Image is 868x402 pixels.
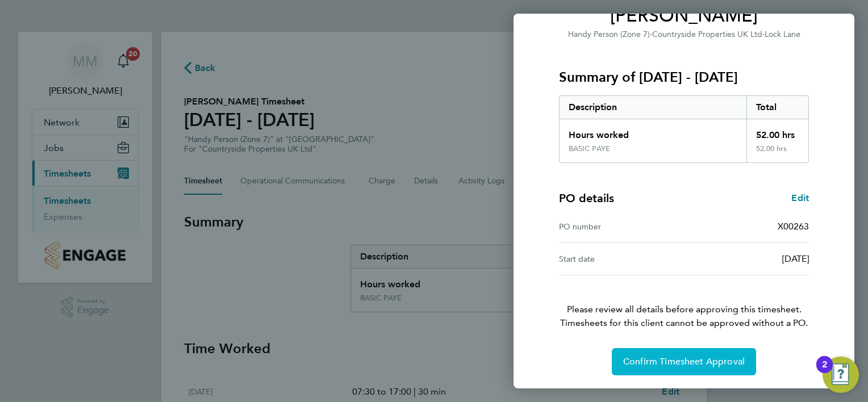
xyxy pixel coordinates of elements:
div: Hours worked [560,119,746,144]
div: 52.00 hrs [746,119,809,144]
div: [DATE] [684,252,809,266]
span: Handy Person (Zone 7) [568,30,650,39]
button: Open Resource Center, 2 new notifications [823,357,859,393]
span: Confirm Timesheet Approval [623,356,745,367]
span: X00263 [778,221,809,232]
div: PO number [559,220,684,233]
span: · [650,30,652,39]
h3: Summary of [DATE] - [DATE] [559,68,809,86]
a: Edit [791,191,809,205]
span: Countryside Properties UK Ltd [652,30,762,39]
span: Timesheets for this client cannot be approved without a PO. [545,316,823,330]
span: Lock Lane [765,30,800,39]
div: Total [746,96,809,119]
div: Description [560,96,746,119]
span: · [762,30,765,39]
button: Confirm Timesheet Approval [612,348,756,375]
h4: PO details [559,190,614,206]
div: 52.00 hrs [746,144,809,162]
div: Summary of 22 - 28 Sep 2025 [559,95,809,163]
span: Edit [791,192,809,203]
div: 2 [822,365,827,379]
span: [PERSON_NAME] [559,5,809,27]
div: Start date [559,252,684,266]
div: BASIC PAYE [569,144,610,153]
p: Please review all details before approving this timesheet. [545,275,823,330]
